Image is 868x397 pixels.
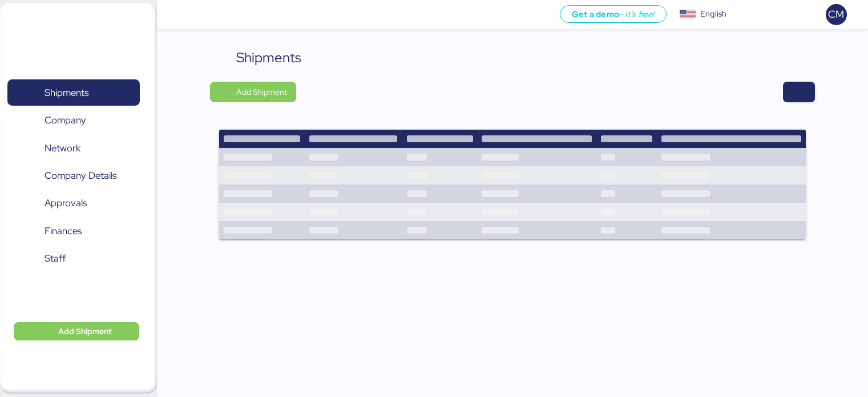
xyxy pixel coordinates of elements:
span: CM [828,7,844,22]
div: Shipments [236,47,301,68]
button: Add Shipment [14,322,139,340]
span: Add Shipment [58,324,112,338]
span: Company Details [45,167,116,184]
span: Add Shipment [236,85,287,99]
span: Finances [45,223,82,239]
a: Shipments [7,79,140,106]
a: Approvals [7,190,140,216]
button: Add Shipment [210,82,296,102]
span: Shipments [45,85,88,101]
a: Company [7,107,140,134]
span: Staff [45,250,66,267]
button: Menu [164,5,183,25]
span: Company [45,112,86,129]
a: Network [7,135,140,161]
a: Finances [7,218,140,244]
a: Staff [7,246,140,272]
span: Approvals [45,195,87,211]
div: English [700,8,726,20]
span: Network [45,140,80,157]
a: Company Details [7,163,140,189]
